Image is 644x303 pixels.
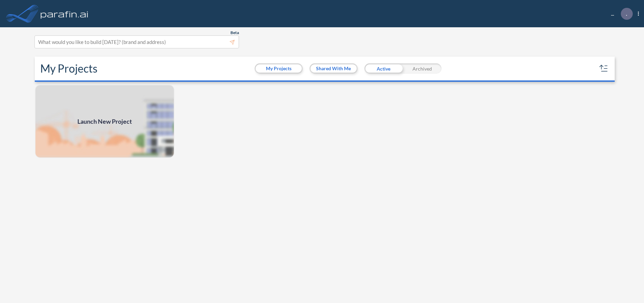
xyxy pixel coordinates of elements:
h2: My Projects [40,62,98,75]
div: Archived [403,63,441,74]
button: sort [598,63,609,74]
p: . [626,11,627,17]
button: Shared With Me [311,64,357,73]
img: logo [39,7,90,20]
div: ... [601,8,639,20]
div: Active [364,63,403,74]
button: My Projects [256,64,302,73]
img: add [35,85,175,158]
span: Beta [230,30,239,35]
a: Launch New Project [35,85,175,158]
span: Launch New Project [77,117,132,126]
